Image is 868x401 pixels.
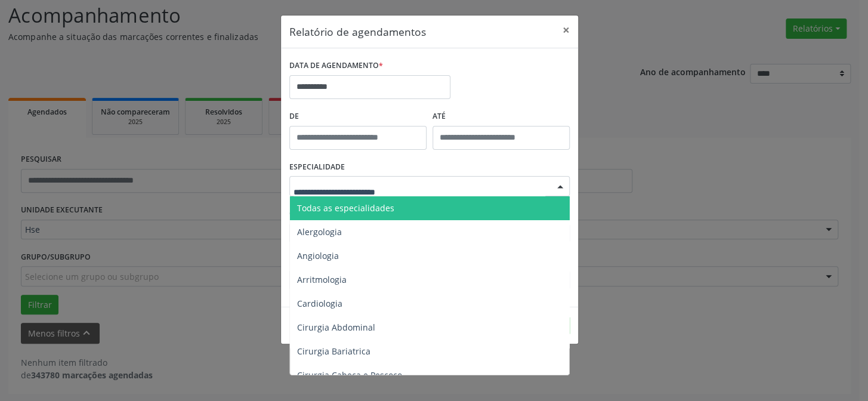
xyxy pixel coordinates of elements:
span: Alergologia [297,226,342,237]
span: Cardiologia [297,298,342,309]
label: ATÉ [433,107,570,126]
span: Cirurgia Cabeça e Pescoço [297,369,402,381]
span: Angiologia [297,250,339,261]
button: Close [554,16,578,45]
span: Cirurgia Bariatrica [297,346,370,357]
span: Todas as especialidades [297,202,394,214]
span: Arritmologia [297,274,347,285]
span: Cirurgia Abdominal [297,322,375,333]
label: DATA DE AGENDAMENTO [289,57,383,75]
h5: Relatório de agendamentos [289,24,426,39]
label: De [289,107,427,126]
label: ESPECIALIDADE [289,158,345,177]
